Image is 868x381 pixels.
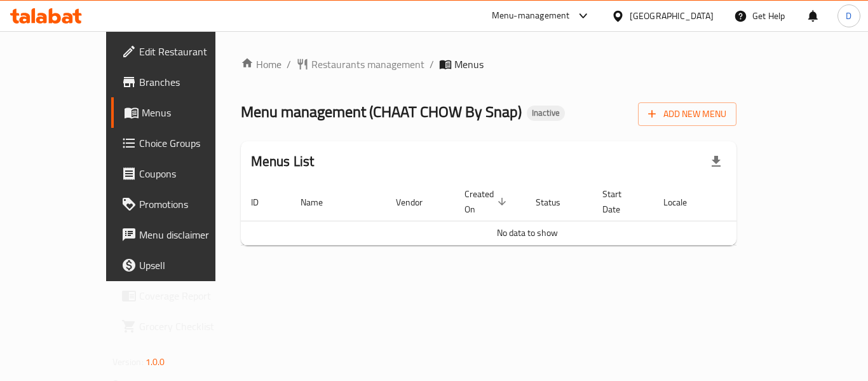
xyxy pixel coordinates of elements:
span: Choice Groups [139,135,241,151]
div: Inactive [527,106,565,121]
span: Edit Restaurant [139,44,241,59]
span: Restaurants management [311,57,424,72]
li: / [430,57,434,72]
span: Coupons [139,166,241,181]
a: Upsell [111,250,251,281]
span: Add New Menu [648,106,726,122]
span: Menu disclaimer [139,227,241,242]
span: Menu management ( CHAAT CHOW By Snap ) [241,97,522,126]
span: Vendor [396,195,439,210]
span: Start Date [602,186,638,217]
span: Version: [112,354,144,370]
span: 1.0.0 [146,354,165,370]
a: Grocery Checklist [111,311,251,342]
span: Promotions [139,197,241,212]
th: Actions [719,183,814,221]
span: Created On [465,186,510,217]
span: Upsell [139,258,241,273]
span: Grocery Checklist [139,319,241,334]
a: Coupons [111,158,251,189]
a: Menu disclaimer [111,219,251,250]
span: Name [301,195,339,210]
span: No data to show [497,225,558,241]
span: Branches [139,74,241,90]
div: Menu-management [492,8,570,24]
span: Coverage Report [139,288,241,303]
a: Choice Groups [111,128,251,158]
span: Menus [454,57,484,72]
div: [GEOGRAPHIC_DATA] [630,9,714,23]
a: Promotions [111,189,251,219]
a: Menus [111,97,251,128]
span: Locale [663,195,703,210]
span: Menus [142,105,241,120]
nav: breadcrumb [241,57,737,72]
span: D [846,9,851,23]
span: Status [536,195,577,210]
a: Home [241,57,281,72]
span: ID [251,195,275,210]
li: / [287,57,291,72]
button: Add New Menu [638,102,736,126]
h2: Menus List [251,152,315,171]
span: Inactive [527,107,565,118]
div: Export file [701,146,731,177]
a: Edit Restaurant [111,36,251,67]
a: Coverage Report [111,281,251,311]
a: Branches [111,67,251,97]
table: enhanced table [241,183,814,246]
a: Restaurants management [296,57,424,72]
